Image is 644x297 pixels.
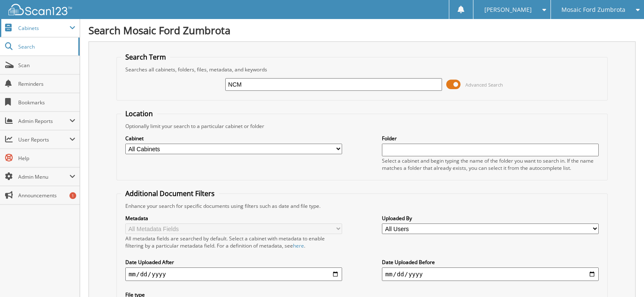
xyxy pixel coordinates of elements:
[125,135,342,142] label: Cabinet
[382,259,599,266] label: Date Uploaded Before
[18,173,69,180] span: Admin Menu
[125,215,342,222] label: Metadata
[293,242,304,249] a: here
[121,202,603,210] div: Enhance your search for specific documents using filters such as date and file type.
[382,157,599,172] div: Select a cabinet and begin typing the name of the folder you want to search in. If the name match...
[125,259,342,266] label: Date Uploaded After
[121,66,603,73] div: Searches all cabinets, folders, files, metadata, and keywords
[121,123,603,130] div: Optionally limit your search to a particular cabinet or folder
[465,82,503,88] span: Advanced Search
[382,135,599,142] label: Folder
[18,136,69,143] span: User Reports
[484,7,531,12] span: [PERSON_NAME]
[8,4,72,15] img: scan123-logo-white.svg
[88,23,636,37] h1: Search Mosaic Ford Zumbrota
[18,80,75,87] span: Reminders
[18,25,69,32] span: Cabinets
[561,7,625,12] span: Mosaic Ford Zumbrota
[125,267,342,281] input: start
[382,267,599,281] input: end
[18,155,75,162] span: Help
[69,192,76,199] div: 1
[18,117,69,125] span: Admin Reports
[121,52,170,62] legend: Search Term
[18,99,75,106] span: Bookmarks
[382,215,599,222] label: Uploaded By
[121,109,157,118] legend: Location
[121,189,219,198] legend: Additional Document Filters
[18,192,75,199] span: Announcements
[602,256,644,297] iframe: Chat Widget
[125,235,342,249] div: All metadata fields are searched by default. Select a cabinet with metadata to enable filtering b...
[18,43,74,50] span: Search
[18,62,75,69] span: Scan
